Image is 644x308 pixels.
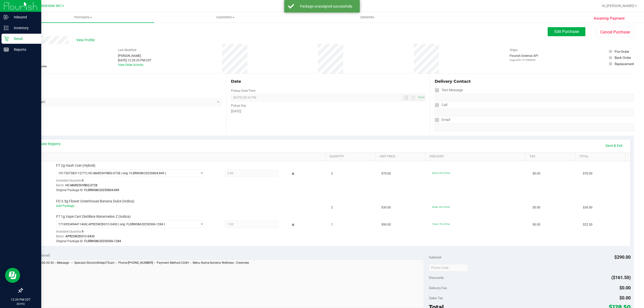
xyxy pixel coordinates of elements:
p: Retail [9,36,39,42]
span: HC-MAR25HYB02-0728 [65,184,97,187]
a: Save & Exit [602,141,626,150]
div: [DATE] 12:29:29 PM CDT [118,58,151,63]
div: Delivery Contact [435,78,634,84]
span: $90.00 [381,222,391,227]
span: Batch: [56,184,65,187]
span: $0.00 [533,205,540,210]
span: $36.00 [583,205,592,210]
label: Text Message [435,86,463,94]
span: 40dep: 40% off line [432,206,450,208]
input: Format: (999) 999-9999 [435,94,634,101]
span: View Profile [76,37,96,43]
span: 1517307383112771 [58,171,87,175]
p: Inventory [9,25,39,31]
div: Available Quantity: [56,228,212,238]
a: View Order Activity [118,63,143,67]
span: ( HC-MAR25HYB02-0728 | orig: FLSRWGM-20250804-849 ) [87,171,166,175]
label: Call [435,101,447,109]
p: Reports [9,47,39,53]
div: Pre-Order [615,49,629,54]
div: [PERSON_NAME] [118,54,151,58]
div: Available Quantity: [56,177,212,187]
span: $30.00 [381,205,391,210]
span: APR25WZK01C-0430 [65,235,95,238]
a: Purchases [12,12,154,23]
label: Last Modified [118,48,136,52]
span: 0 [82,179,84,182]
span: $0.00 [619,295,631,300]
span: Sales Tax [429,296,443,300]
button: Edit Purchase [548,27,585,36]
span: $0.00 [619,285,631,290]
span: FT 1g Vape Cart Distillate Watermelon Z (Indica) [56,214,131,219]
div: Location [22,78,222,84]
span: FT 2g Hash Coin (Hybrid) [56,163,95,168]
span: Customers [154,15,296,20]
span: Original Package ID: [56,188,84,192]
inline-svg: Reports [4,47,9,52]
a: Add Package [56,204,74,208]
div: Flourish External API [510,54,538,62]
a: Customers [154,12,296,23]
span: 2 [331,171,333,176]
span: $70.00 [583,171,592,176]
span: FD 3.5g Flower Greenhouse Banana Dulce (Indica) [56,199,134,204]
inline-svg: Inventory [4,25,9,30]
a: Deliveries [296,12,438,23]
inline-svg: Inbound [4,15,9,20]
p: Inbound [9,14,39,20]
span: Subtotal [429,255,441,259]
span: Purchases [12,15,154,20]
a: Tax [530,155,574,159]
span: 9 [82,230,84,233]
iframe: Resource center [5,268,20,283]
span: Edit Purchase [554,29,579,34]
span: 2 [331,205,333,210]
span: $70.00 [381,171,391,176]
div: Replacement [615,61,634,66]
span: $0.00 [533,222,540,227]
a: Quantity [330,155,374,159]
span: select [197,221,204,228]
p: 12:29 PM CDT [2,297,39,302]
span: $0.00 [533,171,540,176]
span: 1716953494411469 [58,223,87,226]
span: 75cart: 75% off line [432,223,450,225]
span: 1 [331,222,333,227]
span: Hi, [PERSON_NAME]! [602,4,634,8]
div: Package unassigned successfully. [297,4,356,9]
div: [DATE] [231,109,426,114]
a: Unit Price [380,155,424,159]
span: FLSRWGM-20250804-849 [84,188,119,192]
a: View State Registry [30,141,61,146]
span: Crestview WC [39,4,61,8]
input: Format: (999) 999-9999 [435,109,634,116]
label: Email [435,116,450,123]
span: Discounts [429,273,444,282]
button: Cancel Purchase [596,27,634,37]
input: Promo Code [429,264,468,272]
div: Back Order [615,55,631,60]
a: Discount [430,155,524,159]
span: $22.50 [583,222,592,227]
p: [DATE] [2,302,39,306]
span: Batch: [56,235,65,238]
p: Original ID: 317088684 [510,58,538,62]
a: Total [579,155,623,159]
inline-svg: Retail [4,36,9,41]
span: Original Package ID: [56,239,84,243]
label: Pickup Day [231,103,246,108]
div: Date [231,78,426,84]
a: SKU [30,155,324,159]
span: 50coin: 50% off line [432,172,450,174]
span: select [197,170,204,177]
label: Pickup Date/Time [231,89,255,93]
span: ($161.50) [611,275,631,280]
span: FLSRWGM-20250506-1284 [84,239,121,243]
span: Delivery Fee [429,286,447,290]
span: Awaiting Payment [594,16,625,21]
span: $290.00 [614,254,631,260]
span: ( APR25WZK01C-0430 | orig: FLSRWGM-20250506-1284 ) [87,223,165,226]
label: Origin [510,48,518,52]
span: Deliveries [354,15,381,20]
